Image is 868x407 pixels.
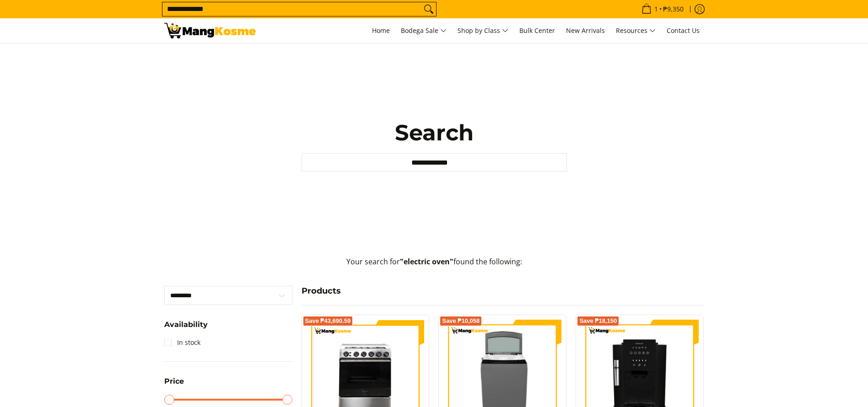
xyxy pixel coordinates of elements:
a: New Arrivals [561,18,609,43]
span: Home [372,26,390,35]
p: Your search for found the following: [164,256,704,277]
h1: Search [302,119,567,146]
span: Resources [616,25,656,37]
span: Save ₱43,690.59 [305,318,351,324]
span: New Arrivals [566,26,605,35]
h4: Products [302,286,704,296]
span: Price [164,378,184,385]
summary: Open [164,378,184,392]
span: • [639,4,686,14]
nav: Main Menu [265,18,704,43]
span: Bulk Center [519,26,555,35]
a: In stock [164,335,200,350]
summary: Open [164,321,208,335]
span: Availability [164,321,208,328]
a: Home [367,18,394,43]
a: Bulk Center [515,18,560,43]
span: 1 [653,6,659,12]
span: Bodega Sale [401,25,447,37]
a: Contact Us [662,18,704,43]
span: Save ₱10,058 [442,318,480,324]
a: Shop by Class [453,18,513,43]
span: Save ₱18,150 [579,318,617,324]
img: Search: 8 results found for &quot;electric oven&quot; | Mang Kosme [164,23,256,38]
strong: "electric oven" [400,257,453,267]
a: Resources [611,18,660,43]
span: Shop by Class [458,25,508,37]
button: Search [421,2,436,16]
span: ₱9,350 [662,6,685,12]
a: Bodega Sale [396,18,451,43]
span: Contact Us [667,26,700,35]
